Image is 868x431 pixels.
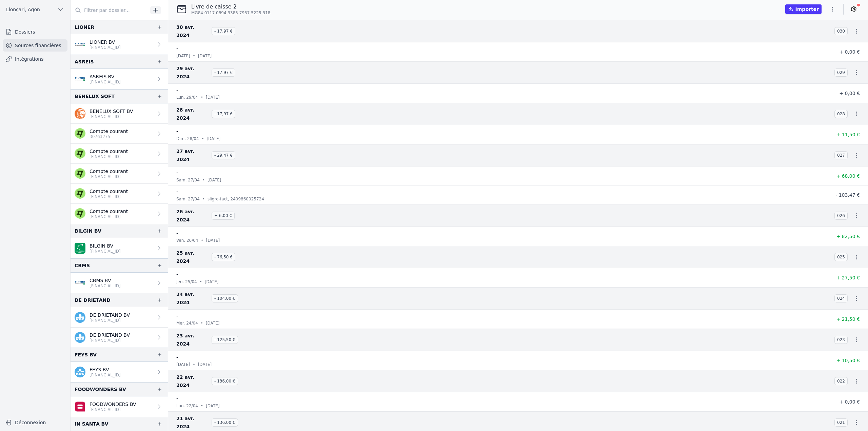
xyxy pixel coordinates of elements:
[71,396,168,417] a: FOODWONDERS BV [FINANCIAL_ID]
[71,273,168,293] a: CBMS BV [FINANCIAL_ID]
[201,403,203,409] div: •
[176,229,178,237] p: -
[75,367,85,377] img: kbc.png
[176,188,178,196] p: -
[206,403,220,409] p: [DATE]
[201,94,203,101] div: •
[212,253,235,261] span: - 76,50 €
[193,53,195,59] div: •
[6,6,40,13] span: Llonçari, Agon
[176,196,200,202] p: sam. 27/04
[176,373,209,389] span: 22 avr. 2024
[71,362,168,382] a: FEYS BV [FINANCIAL_ID]
[75,108,85,119] img: ing.png
[90,39,121,45] p: LIONER BV
[75,39,85,50] img: FINTRO_BE_BUSINESS_GEBABEBB.png
[90,318,130,323] p: [FINANCIAL_ID]
[202,196,205,202] div: •
[75,351,97,359] div: FEYS BV
[75,420,108,428] div: IN SANTA BV
[212,377,238,385] span: - 136,00 €
[201,237,203,244] div: •
[212,336,238,344] span: - 125,50 €
[176,332,209,348] span: 23 avr. 2024
[71,144,168,164] a: Compte courant [FINANCIAL_ID]
[193,361,195,368] div: •
[90,312,130,318] p: DE DRIETAND BV
[836,132,860,137] span: + 11,50 €
[198,361,212,368] p: [DATE]
[834,294,848,302] span: 024
[176,147,209,163] span: 27 avr. 2024
[71,4,148,16] input: Filtrer par dossier...
[90,174,128,179] p: [FINANCIAL_ID]
[75,277,85,288] img: FINTRO_BE_BUSINESS_GEBABEBB.png
[836,358,860,363] span: + 10,50 €
[839,91,860,96] span: + 0,00 €
[839,49,860,55] span: + 0,00 €
[176,403,198,409] p: lun. 22/04
[206,94,220,101] p: [DATE]
[75,243,85,254] img: BNP_BE_BUSINESS_GEBABEBB.png
[90,134,128,139] p: 30763275
[3,53,67,65] a: Intégrations
[198,53,212,59] p: [DATE]
[176,94,198,101] p: lun. 29/04
[71,204,168,224] a: Compte courant [FINANCIAL_ID]
[212,110,235,118] span: - 17,97 €
[206,320,220,327] p: [DATE]
[834,418,848,427] span: 021
[75,401,85,412] img: belfius-1.png
[176,249,209,265] span: 25 avr. 2024
[834,377,848,385] span: 022
[90,277,121,284] p: CBMS BV
[75,296,111,304] div: DE DRIETAND
[201,135,204,142] div: •
[176,127,178,135] p: -
[75,74,85,84] img: FINTRO_BE_BUSINESS_GEBABEBB.png
[90,372,121,378] p: [FINANCIAL_ID]
[90,108,133,115] p: BENELUX SOFT BV
[836,316,860,322] span: + 21,50 €
[71,103,168,124] a: BENELUX SOFT BV [FINANCIAL_ID]
[71,69,168,89] a: ASREIS BV [FINANCIAL_ID]
[176,106,209,122] span: 28 avr. 2024
[834,253,848,261] span: 025
[212,418,238,427] span: - 136,00 €
[202,177,205,183] div: •
[90,128,128,135] p: Compte courant
[71,34,168,55] a: LIONER BV [FINANCIAL_ID]
[176,353,178,361] p: -
[176,53,190,59] p: [DATE]
[176,4,187,15] img: CleanShot-202025-05-26-20at-2016.10.27-402x.png
[90,168,128,175] p: Compte courant
[836,173,860,179] span: + 68,00 €
[3,417,67,428] button: Déconnexion
[90,401,136,408] p: FOODWONDERS BV
[176,394,178,403] p: -
[191,3,270,11] p: Livre de caisse 2
[212,68,235,77] span: - 17,97 €
[176,414,209,431] span: 21 avr. 2024
[176,169,178,177] p: -
[176,208,209,224] span: 26 avr. 2024
[176,237,198,244] p: ven. 26/04
[200,278,202,285] div: •
[3,26,67,38] a: Dossiers
[208,177,221,183] p: [DATE]
[176,64,209,81] span: 29 avr. 2024
[191,10,270,16] span: MG84 0117 0894 9385 7937 5225 318
[71,164,168,184] a: Compte courant [FINANCIAL_ID]
[75,261,90,270] div: CBMS
[90,249,121,254] p: [FINANCIAL_ID]
[75,208,85,219] img: wise.png
[3,39,67,52] a: Sources financières
[71,184,168,204] a: Compte courant [FINANCIAL_ID]
[75,128,85,139] img: wise.png
[90,148,128,155] p: Compte courant
[176,290,209,307] span: 24 avr. 2024
[834,151,848,159] span: 027
[176,312,178,320] p: -
[90,332,130,338] p: DE DRIETAND BV
[834,336,848,344] span: 023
